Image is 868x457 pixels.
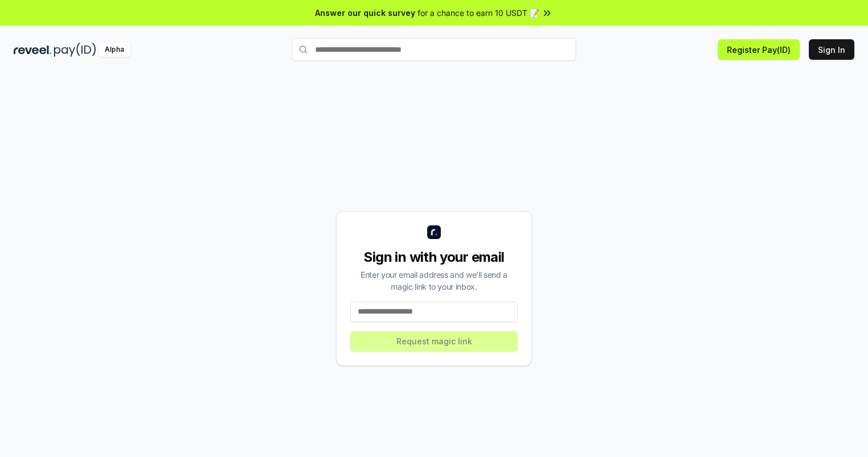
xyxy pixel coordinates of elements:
div: Alpha [98,43,130,57]
img: pay_id [54,43,96,57]
div: Enter your email address and we’ll send a magic link to your inbox. [350,269,518,293]
button: Sign In [809,39,854,60]
img: reveel_dark [14,43,52,57]
span: for a chance to earn 10 USDT 📝 [418,7,539,19]
img: logo_small [427,225,441,239]
div: Sign in with your email [350,248,518,266]
button: Register Pay(ID) [718,39,800,60]
span: Answer our quick survey [315,7,415,19]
